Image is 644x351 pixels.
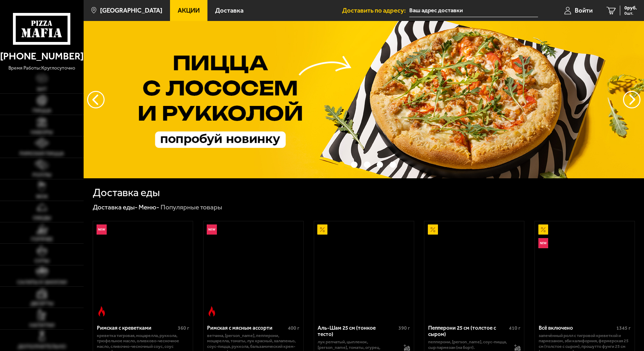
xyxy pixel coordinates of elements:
span: Хит [37,87,47,92]
div: Всё включено [539,325,615,331]
span: Доставить по адресу: [342,7,409,14]
a: АкционныйНовинкаВсё включено [535,221,635,320]
span: Наборы [31,130,53,135]
span: 400 г [288,325,299,331]
div: Пепперони 25 см (толстое с сыром) [428,325,507,338]
span: 390 г [398,325,410,331]
span: Обеды [33,215,51,221]
a: Доставка еды- [93,203,137,211]
span: Салаты и закуски [17,280,67,285]
button: точки переключения [364,162,370,168]
img: Акционный [538,224,549,235]
a: Меню- [139,203,159,211]
span: Роллы [33,172,51,178]
span: Пицца [33,108,51,113]
a: АкционныйАль-Шам 25 см (тонкое тесто) [314,221,414,320]
span: 1345 г [616,325,631,331]
span: Супы [35,258,49,264]
button: точки переключения [390,162,396,168]
button: точки переключения [338,162,345,168]
a: АкционныйПепперони 25 см (толстое с сыром) [424,221,524,320]
span: 0 шт. [624,11,637,15]
button: предыдущий [623,91,641,108]
img: Акционный [317,224,327,235]
span: Доставка [215,7,243,14]
button: следующий [87,91,105,108]
button: точки переключения [377,162,383,168]
span: Акции [178,7,200,14]
img: Острое блюдо [207,306,217,316]
span: Горячее [31,237,53,242]
div: Популярные товары [161,203,222,212]
span: Римская пицца [20,151,64,156]
div: Римская с мясным ассорти [207,325,286,331]
img: Новинка [538,238,549,248]
span: Десерты [30,301,54,306]
p: пепперони, [PERSON_NAME], соус-пицца, сыр пармезан (на борт). [428,339,508,350]
div: Римская с креветками [97,325,176,331]
button: точки переключения [351,162,357,168]
img: Новинка [207,224,217,235]
a: НовинкаОстрое блюдоРимская с мясным ассорти [204,221,303,320]
span: [GEOGRAPHIC_DATA] [100,7,162,14]
img: Акционный [428,224,438,235]
input: Ваш адрес доставки [409,4,538,17]
span: 410 г [509,325,521,331]
span: 0 руб. [624,6,637,10]
h1: Доставка еды [93,187,160,198]
img: Острое блюдо [97,306,107,316]
span: Войти [575,7,593,14]
span: Дополнительно [18,344,66,349]
img: Новинка [97,224,107,235]
span: Напитки [29,323,55,328]
span: WOK [36,194,48,199]
div: Аль-Шам 25 см (тонкое тесто) [318,325,397,338]
a: НовинкаОстрое блюдоРимская с креветками [93,221,193,320]
span: 360 г [178,325,189,331]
